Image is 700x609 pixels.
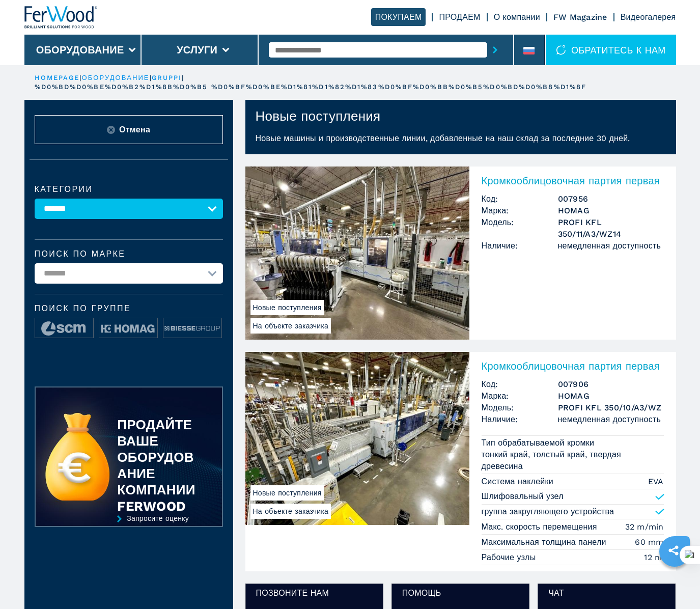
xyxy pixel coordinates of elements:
a: Запросите оценку [35,514,223,551]
p: Новые машины и производственные линии, добавленные на наш склад за последние 30 дней. [245,132,676,154]
a: HOMEPAGE [35,74,80,81]
h3: HOMAG [558,205,664,216]
p: Шлифовальный узел [482,491,564,502]
span: Модель: [482,216,558,240]
a: sharethis [661,538,686,563]
img: Кромкооблицовочная партия первая HOMAG PROFI KFL 350/10/A3/WZ [245,352,469,525]
span: Новые поступления [250,300,324,315]
span: | [150,74,152,81]
span: Марка: [482,390,558,402]
button: Оборудование [36,44,124,56]
span: Поиск по группе [35,305,223,313]
span: На объекте заказчика [250,504,331,519]
h2: Кромкооблицовочная партия первая [482,360,664,372]
img: Ferwood [24,6,98,29]
h1: Новые поступления [256,108,381,124]
span: Помощь [402,587,519,599]
div: ПРОДАЙТЕ ВАШЕ ОБОРУДОВАНИЕ КОМПАНИИ FERWOOD [117,417,202,514]
button: ResetОтмена [35,115,223,144]
a: FW Magazine [553,12,607,22]
em: 60 mm [635,536,663,548]
span: Код: [482,378,558,390]
em: EVA [648,476,664,487]
span: Наличие: [482,240,558,252]
img: image [163,318,221,339]
a: gruppi [152,74,182,81]
a: ПРОДАЕМ [439,12,480,22]
a: О компании [494,12,540,22]
p: Тип обрабатываемой кромки [482,437,597,449]
a: Видеогалерея [621,12,676,22]
img: image [35,318,93,339]
h3: 007956 [558,193,664,205]
span: Марка: [482,205,558,216]
p: Система наклейки [482,476,556,487]
h3: 007906 [558,378,664,390]
p: Максимальная толщина панели [482,537,609,548]
em: тонкий край, толстый край, твердая древесина [482,449,664,472]
label: категории [35,185,223,193]
a: оборудование [82,74,150,81]
label: Поиск по марке [35,250,223,258]
span: Наличие: [482,413,558,425]
h3: PROFI KFL 350/11/A3/WZ14 [558,216,664,240]
iframe: Chat [657,563,692,601]
p: %D0%BD%D0%BE%D0%B2%D1%8B%D0%B5 %D0%BF%D0%BE%D1%81%D1%82%D1%83%D0%BF%D0%BB%D0%B5%D0%BD%D0%B8%D1%8F [35,82,587,92]
img: Кромкооблицовочная партия первая HOMAG PROFI KFL 350/11/A3/WZ14 [245,167,469,340]
span: На объекте заказчика [250,318,331,334]
span: | [182,74,184,81]
span: Новые поступления [250,485,324,501]
a: Кромкооблицовочная партия первая HOMAG PROFI KFL 350/10/A3/WZНа объекте заказчикаНовые поступлени... [245,352,676,571]
img: ОБРАТИТЕСЬ К НАМ [556,45,566,55]
h3: HOMAG [558,390,664,402]
span: Код: [482,193,558,205]
button: Услуги [177,44,217,56]
img: image [99,318,157,339]
div: ОБРАТИТЕСЬ К НАМ [546,35,676,65]
h2: Кромкооблицовочная партия первая [482,175,664,187]
span: | [79,74,81,81]
span: Модель: [482,402,558,413]
button: submit-button [487,38,503,62]
a: ПОКУПАЕМ [371,8,426,26]
a: Кромкооблицовочная партия первая HOMAG PROFI KFL 350/11/A3/WZ14На объекте заказчикаНовые поступле... [245,167,676,340]
p: Рабочие узлы [482,552,539,563]
span: Чат [548,587,665,599]
span: Отмена [119,124,150,135]
em: 12 nr [644,551,663,563]
span: немедленная доступность [558,240,664,252]
p: группа закругляющего устройства [482,506,614,517]
span: Позвоните нам [256,587,373,599]
span: немедленная доступность [558,413,664,425]
img: Reset [107,126,115,134]
h3: PROFI KFL 350/10/A3/WZ [558,402,664,413]
em: 32 m/min [625,521,664,533]
p: Макс. скорость перемещения [482,521,600,533]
